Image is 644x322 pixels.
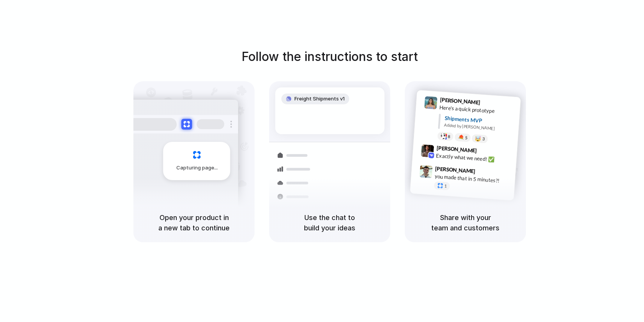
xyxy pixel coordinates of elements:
span: [PERSON_NAME] [440,95,480,107]
span: 8 [448,135,450,139]
span: Capturing page [176,164,219,172]
h5: Open your product in a new tab to continue [143,212,245,233]
div: 🤯 [475,136,481,141]
h1: Follow the instructions to start [242,48,418,66]
span: 9:41 AM [483,99,498,108]
h5: Use the chat to build your ideas [278,212,381,233]
div: Here's a quick prototype [439,103,516,117]
span: 5 [465,136,468,140]
span: 9:47 AM [478,168,493,177]
span: 9:42 AM [479,147,495,156]
div: Shipments MVP [444,114,515,127]
div: Added by [PERSON_NAME] [444,122,514,133]
h5: Share with your team and customers [414,212,517,233]
span: 3 [482,137,485,141]
div: Exactly what we need! ✅ [436,151,513,164]
span: 1 [444,184,447,188]
span: [PERSON_NAME] [436,144,477,155]
div: you made that in 5 minutes?! [434,172,511,185]
span: [PERSON_NAME] [435,164,476,176]
span: Freight Shipments v1 [294,95,345,103]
